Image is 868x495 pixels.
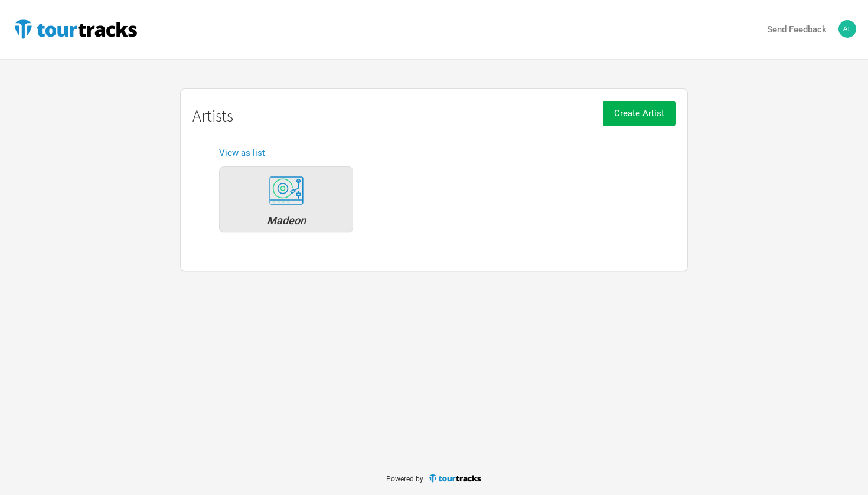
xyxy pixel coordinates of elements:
a: Madeon [213,160,359,238]
img: Alex [838,20,856,38]
a: View as list [219,147,265,158]
span: Create Artist [614,108,664,119]
strong: Send Feedback [767,24,827,35]
h1: Artists [192,107,676,125]
img: TourTracks [428,473,482,483]
span: Powered by [386,475,423,483]
div: Madeon [226,215,347,226]
img: TourTracks [12,17,139,41]
button: Create Artist [603,101,676,126]
img: tourtracks_icons_FA_07_icons_electronic.svg [269,176,304,206]
div: Madeon [269,173,304,208]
